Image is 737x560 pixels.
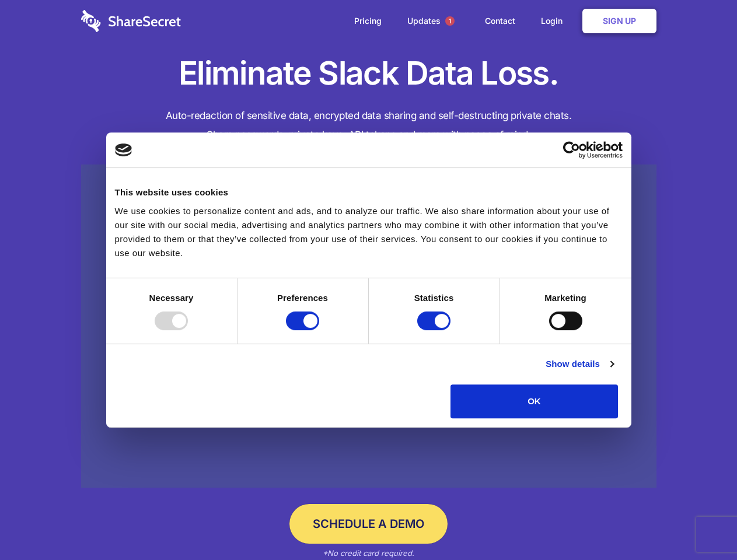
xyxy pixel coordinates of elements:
button: OK [450,384,618,418]
img: logo [115,143,132,156]
a: Login [529,3,580,39]
a: Pricing [343,3,393,39]
strong: Necessary [149,293,194,303]
a: Contact [473,3,527,39]
a: Wistia video thumbnail [81,164,656,488]
div: This website uses cookies [115,185,623,199]
a: Usercentrics Cookiebot - opens in a new window [521,141,623,159]
em: *No credit card required. [323,548,414,558]
img: logo-wordmark-white-trans-d4663122ce5f474addd5e946df7df03e33cb6a1c49d2221995e7729f52c070b2.svg [81,10,181,32]
a: Show details [546,357,613,371]
h4: Auto-redaction of sensitive data, encrypted data sharing and self-destructing private chats. Shar... [81,106,656,145]
strong: Marketing [544,293,586,303]
a: Sign Up [582,9,656,33]
strong: Statistics [414,293,454,303]
h1: Eliminate Slack Data Loss. [81,52,656,94]
strong: Preferences [277,293,328,303]
a: Schedule a Demo [289,504,448,544]
div: We use cookies to personalize content and ads, and to analyze our traffic. We also share informat... [115,204,623,260]
span: 1 [445,16,455,26]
